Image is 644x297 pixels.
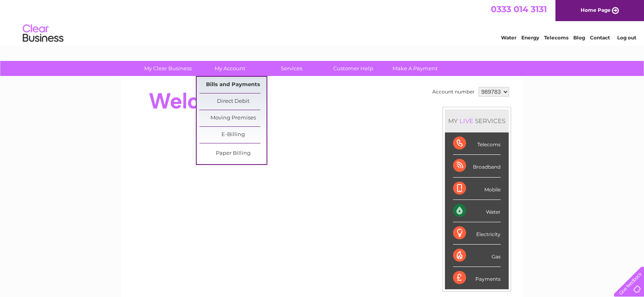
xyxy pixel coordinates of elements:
[573,35,585,41] a: Blog
[453,200,501,222] div: Water
[453,178,501,200] div: Mobile
[199,93,267,110] a: Direct Debit
[130,4,514,39] div: Clear Business is a trading name of Verastar Limited (registered in [GEOGRAPHIC_DATA] No. 3667643...
[453,267,501,289] div: Payments
[453,222,501,245] div: Electricity
[134,61,202,76] a: My Clear Business
[501,35,516,41] a: Water
[199,110,267,126] a: Moving Premises
[617,35,636,41] a: Log out
[196,61,263,76] a: My Account
[590,35,610,41] a: Contact
[521,35,539,41] a: Energy
[430,85,477,99] td: Account number
[258,61,325,76] a: Services
[199,145,267,162] a: Paper Billing
[544,35,568,41] a: Telecoms
[458,117,475,125] div: LIVE
[320,61,387,76] a: Customer Help
[453,155,501,177] div: Broadband
[199,127,267,143] a: E-Billing
[199,77,267,93] a: Bills and Payments
[491,4,547,14] a: 0333 014 3131
[453,132,501,155] div: Telecoms
[382,61,449,76] a: Make A Payment
[445,109,509,132] div: MY SERVICES
[22,21,64,46] img: logo.png
[453,245,501,267] div: Gas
